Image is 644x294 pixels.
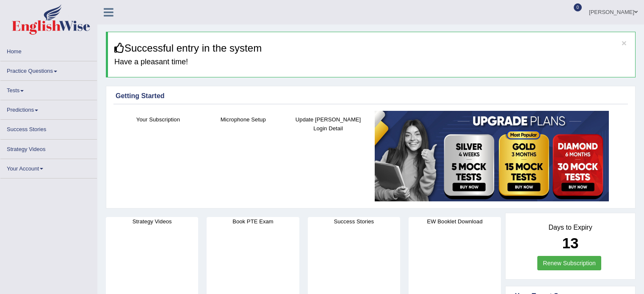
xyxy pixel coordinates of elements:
b: 13 [562,235,579,251]
a: Strategy Videos [0,140,97,156]
h4: Success Stories [308,217,400,226]
img: small5.jpg [375,111,609,201]
a: Renew Subscription [537,256,601,270]
h4: Microphone Setup [205,115,282,124]
h4: Book PTE Exam [207,217,299,226]
h4: Your Subscription [120,115,196,124]
a: Success Stories [0,120,97,136]
h3: Successful entry in the system [114,43,629,54]
a: Home [0,42,97,58]
a: Your Account [0,159,97,176]
button: × [622,38,627,47]
span: 0 [574,3,582,11]
a: Predictions [0,100,97,117]
h4: Days to Expiry [515,224,626,231]
a: Tests [0,81,97,97]
h4: EW Booklet Download [409,217,501,226]
h4: Strategy Videos [106,217,198,226]
h4: Have a pleasant time! [114,58,629,66]
a: Practice Questions [0,61,97,78]
div: Getting Started [116,91,626,101]
h4: Update [PERSON_NAME] Login Detail [290,115,367,133]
